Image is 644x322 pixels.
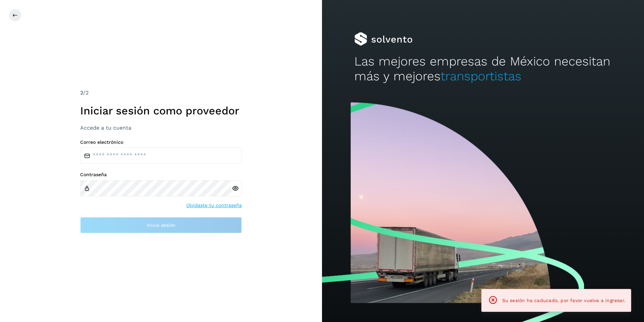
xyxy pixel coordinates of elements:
[80,89,242,97] div: /2
[441,69,521,83] span: transportistas
[186,202,242,209] a: Olvidaste tu contraseña
[80,172,242,178] label: Contraseña
[80,139,242,145] label: Correo electrónico
[80,125,242,131] h3: Accede a tu cuenta
[80,104,242,117] h1: Iniciar sesión como proveedor
[80,217,242,233] button: Inicia sesión
[354,54,612,84] h2: Las mejores empresas de México necesitan más y mejores
[502,298,625,303] span: Su sesión ha caducado, por favor vuelva a ingresar.
[147,223,175,227] span: Inicia sesión
[80,89,83,96] span: 2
